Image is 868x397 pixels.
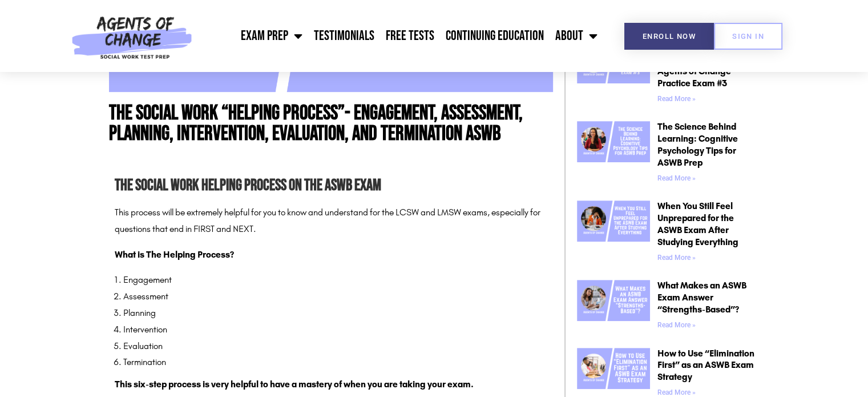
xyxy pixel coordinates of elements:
[657,95,696,103] a: Read more about The Hardest ASWB Practice Questions from Agents of Change Practice Exam #3
[577,348,650,389] img: How to Use “Elimination First” as an ASWB Exam Strategy
[123,338,547,355] li: Evaluation
[115,379,474,390] strong: This six-step process is very helpful to have a mastery of when you are taking your exam.
[657,174,696,182] a: Read more about The Science Behind Learning: Cognitive Psychology Tips for ASWB Prep
[115,249,234,260] strong: What is The Helping Process?
[235,22,308,50] a: Exam Prep
[123,354,547,371] li: Termination
[380,22,440,50] a: Free Tests
[550,22,603,50] a: About
[657,42,756,89] a: The Hardest ASWB Practice Questions from Agents of Change Practice Exam #3
[577,42,650,107] a: The Hardest ASWB Practice Questions from Agents of Change Practice Exam #3
[577,200,650,242] img: When You Still Feel Unprepared for the ASWB Exam After Studying Everything
[115,173,547,199] h2: The Social Work Helping Process on the ASWB Exam
[123,272,547,288] li: Engagement
[577,200,650,266] a: When You Still Feel Unprepared for the ASWB Exam After Studying Everything
[577,280,650,321] img: What Makes an ASWB Exam Answer “Strengths-Based”
[657,321,696,329] a: Read more about What Makes an ASWB Exam Answer “Strengths-Based”?
[624,23,714,50] a: Enroll Now
[714,23,782,50] a: SIGN IN
[123,305,547,322] li: Planning
[657,388,696,396] a: Read more about How to Use “Elimination First” as an ASWB Exam Strategy
[115,204,547,238] p: This process will be extremely helpful for you to know and understand for the LCSW and LMSW exams...
[657,254,696,262] a: Read more about When You Still Feel Unprepared for the ASWB Exam After Studying Everything
[109,103,553,145] h1: The Social Work “Helping Process”- Engagement, Assessment, Planning, Intervention, Evaluation, an...
[643,33,696,40] span: Enroll Now
[732,33,764,40] span: SIGN IN
[577,280,650,333] a: What Makes an ASWB Exam Answer “Strengths-Based”
[657,200,738,247] a: When You Still Feel Unprepared for the ASWB Exam After Studying Everything
[308,22,380,50] a: Testimonials
[198,22,603,50] nav: Menu
[577,121,650,162] img: The Science Behind Learning Cognitive Psychology Tips for ASWB Prep
[577,121,650,186] a: The Science Behind Learning Cognitive Psychology Tips for ASWB Prep
[657,280,746,315] a: What Makes an ASWB Exam Answer “Strengths-Based”?
[440,22,550,50] a: Continuing Education
[123,288,547,305] li: Assessment
[657,348,754,383] a: How to Use “Elimination First” as an ASWB Exam Strategy
[657,121,738,167] a: The Science Behind Learning: Cognitive Psychology Tips for ASWB Prep
[123,322,547,338] li: Intervention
